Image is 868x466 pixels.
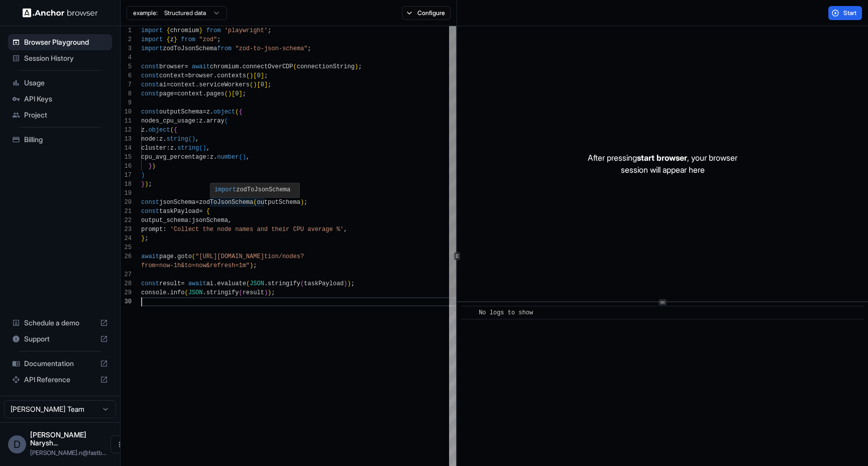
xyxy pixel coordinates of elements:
span: ) [192,136,195,143]
span: } [148,163,152,170]
span: Browser Playground [24,37,108,47]
span: context [177,90,202,97]
div: 13 [121,135,132,144]
span: API Keys [24,94,108,104]
div: 29 [121,288,132,297]
span: ( [188,136,192,143]
span: from=now-1h&to=now&refresh=1m" [141,262,250,269]
span: browser [159,63,184,70]
span: ) [268,289,271,296]
span: = [199,208,202,215]
div: Schedule a demo [8,315,112,331]
span: "zod-to-json-schema" [235,45,307,52]
span: z [170,36,174,43]
div: 21 [121,207,132,216]
span: const [141,72,159,79]
span: JSON [250,280,264,287]
div: Billing [8,132,112,148]
span: ; [268,81,271,88]
span: 0 [257,72,260,79]
div: API Keys [8,91,112,107]
span: ( [250,81,253,88]
span: 0 [261,81,264,88]
span: , [195,136,199,143]
span: ( [253,199,257,206]
span: ; [243,90,246,97]
span: ) [300,199,304,206]
span: dmytro.n@fastbackrefunds.com [30,449,106,456]
span: const [141,199,159,206]
span: . [213,154,217,161]
span: ) [355,63,358,70]
span: serviceWorkers [199,81,250,88]
span: . [264,280,268,287]
span: ( [293,63,297,70]
div: 23 [121,225,132,234]
span: ; [253,262,257,269]
span: [ [253,72,257,79]
span: z [141,127,145,134]
span: console [141,289,166,296]
span: ( [192,253,195,260]
div: 22 [121,216,132,225]
span: ; [268,27,271,34]
span: contexts [217,72,246,79]
span: = [174,90,177,97]
span: z [210,154,213,161]
span: { [174,127,177,134]
span: array [206,118,225,125]
span: } [141,235,145,242]
span: ) [243,154,246,161]
span: outputSchema [257,199,300,206]
span: { [166,27,170,34]
div: 18 [121,180,132,189]
span: 'playwright' [225,27,268,34]
span: context [159,72,184,79]
span: ( [184,289,188,296]
span: ) [264,289,268,296]
span: . [166,289,170,296]
span: { [239,108,242,115]
span: ; [217,36,221,43]
span: = [184,63,188,70]
span: await [192,63,210,70]
span: ( [300,280,304,287]
div: 9 [121,98,132,107]
span: : [195,118,199,125]
span: import [141,36,163,43]
span: , [228,217,232,224]
span: . [213,72,217,79]
span: zodToJsonSchema [163,45,217,52]
span: ) [152,163,156,170]
span: . [145,127,148,134]
span: ; [271,289,275,296]
span: start browser [637,153,687,163]
span: Support [24,334,96,344]
span: . [163,136,166,143]
span: ) [344,280,347,287]
span: "[URL][DOMAIN_NAME] [195,253,264,260]
span: prompt [141,226,163,233]
span: = [166,81,170,88]
span: stringify [268,280,300,287]
span: ) [250,72,253,79]
span: ) [145,181,148,188]
div: Browser Playground [8,34,112,50]
span: , [206,145,210,152]
span: cluster [141,145,166,152]
button: Open menu [111,435,129,453]
span: , [246,154,250,161]
span: 'Collect the node names and their CPU average %' [170,226,344,233]
span: . [174,145,177,152]
span: ​ [466,308,471,318]
span: ( [246,72,250,79]
span: object [148,127,170,134]
p: After pressing , your browser session will appear here [588,152,737,176]
span: evaluate [217,280,246,287]
span: result [159,280,181,287]
span: . [239,63,242,70]
span: tion/nodes? [264,253,304,260]
img: Anchor Logo [23,8,98,18]
span: No logs to show [479,309,533,316]
span: 0 [235,90,239,97]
